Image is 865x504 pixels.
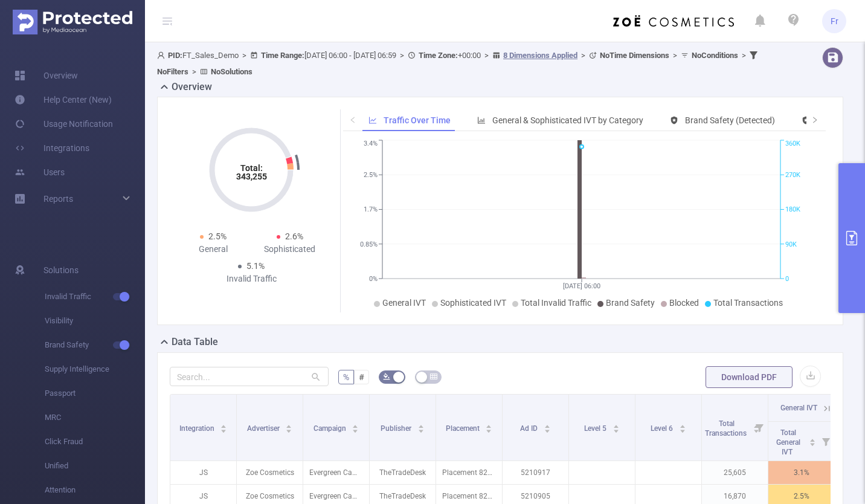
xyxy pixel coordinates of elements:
span: > [239,51,250,60]
div: Sort [613,423,620,430]
p: 5210917 [503,461,568,484]
span: > [396,51,408,60]
span: > [188,67,200,76]
span: Fr [831,9,838,33]
i: Filter menu [751,395,768,460]
i: icon: caret-up [544,423,550,427]
i: Filter menu [817,422,834,460]
span: Brand Safety [606,298,655,308]
i: icon: caret-down [613,428,619,431]
tspan: 0.85% [360,241,378,248]
b: Time Zone: [419,51,458,60]
span: Solutions [43,258,79,282]
b: PID: [168,51,182,60]
p: 3.1% [768,461,834,484]
b: No Filters [157,67,188,76]
p: TheTradeDesk [370,461,436,484]
i: icon: bg-colors [383,373,390,380]
span: FT_Sales_Demo [DATE] 06:00 - [DATE] 06:59 +00:00 [157,51,760,76]
tspan: [DATE] 06:00 [563,282,600,290]
a: Users [14,160,65,184]
a: Overview [14,63,78,88]
span: # [359,372,364,382]
span: Attention [45,478,145,502]
input: Search... [170,367,329,386]
span: Publisher [381,424,413,433]
p: Placement 8290435 [436,461,502,484]
span: Sophisticated IVT [440,298,506,308]
span: Blocked [669,298,699,308]
div: Sort [809,437,816,444]
i: icon: caret-down [220,428,227,431]
i: icon: caret-down [679,428,686,431]
i: icon: right [811,116,818,123]
div: Sophisticated [251,243,328,256]
tspan: 2.5% [364,171,378,179]
a: Usage Notification [14,112,113,136]
div: Sort [352,423,359,430]
i: icon: caret-down [809,441,816,445]
i: icon: caret-up [417,423,424,427]
span: Passport [45,381,145,405]
i: icon: left [349,116,356,123]
i: icon: caret-down [352,428,359,431]
span: > [481,51,492,60]
span: > [738,51,750,60]
i: icon: caret-down [486,428,492,431]
span: Total Transactions [705,419,748,438]
span: Visibility [45,309,145,333]
b: No Time Dimensions [600,51,669,60]
div: Sort [417,423,425,430]
i: icon: caret-up [220,423,227,427]
i: icon: caret-up [486,423,492,427]
div: General [175,243,251,256]
span: Total Invalid Traffic [521,298,591,308]
span: General IVT [382,298,426,308]
span: 2.6% [285,231,303,241]
h2: Data Table [172,335,218,349]
span: Level 6 [651,424,675,433]
p: Zoe Cosmetics [237,461,303,484]
i: icon: caret-up [809,437,816,441]
a: Integrations [14,136,89,160]
h2: Overview [172,80,212,94]
i: icon: caret-up [352,423,359,427]
b: No Conditions [692,51,738,60]
div: Sort [544,423,551,430]
u: 8 Dimensions Applied [503,51,577,60]
span: Placement [446,424,481,433]
button: Download PDF [706,366,793,388]
span: % [343,372,349,382]
span: Brand Safety (Detected) [685,115,775,125]
span: MRC [45,405,145,430]
span: Integration [179,424,216,433]
i: icon: line-chart [368,116,377,124]
div: Sort [285,423,292,430]
tspan: 3.4% [364,140,378,148]
b: No Solutions [211,67,252,76]
div: Sort [485,423,492,430]
span: Supply Intelligence [45,357,145,381]
span: Campaign [314,424,348,433]
tspan: 90K [785,241,797,248]
span: > [577,51,589,60]
tspan: 343,255 [236,172,267,181]
tspan: 0 [785,275,789,283]
i: icon: user [157,51,168,59]
span: > [669,51,681,60]
span: Click Fraud [45,430,145,454]
i: icon: caret-up [613,423,619,427]
span: Reports [43,194,73,204]
span: Total General IVT [776,428,800,456]
span: Advertiser [247,424,281,433]
tspan: 1.7% [364,206,378,214]
i: icon: caret-down [544,428,550,431]
span: General IVT [780,404,817,412]
p: JS [170,461,236,484]
span: Level 5 [584,424,608,433]
span: 2.5% [208,231,227,241]
tspan: Total: [240,163,263,173]
tspan: 360K [785,140,800,148]
i: icon: caret-down [286,428,292,431]
span: Traffic Over Time [384,115,451,125]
